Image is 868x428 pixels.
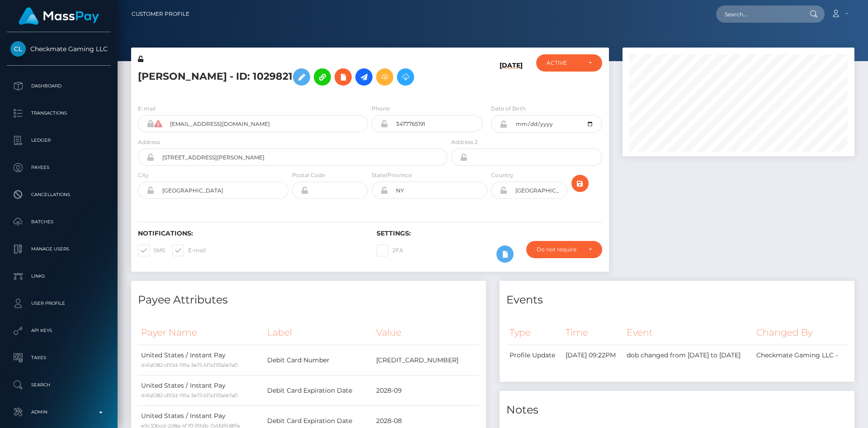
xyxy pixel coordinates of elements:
[10,378,107,392] p: Search
[138,375,264,406] td: United States / Instant Pay
[10,41,26,57] img: Checkmate Gaming LLC
[451,138,478,146] label: Address 2
[10,351,107,365] p: Taxes
[7,129,111,152] a: Ledger
[753,320,848,345] th: Changed By
[138,171,149,179] label: City
[10,242,107,256] p: Manage Users
[264,375,373,406] td: Debit Card Expiration Date
[491,105,526,113] label: Date of Birth
[355,68,373,86] a: Initiate Payout
[10,324,107,337] p: API Keys
[373,345,479,375] td: [CREDIT_CARD_NUMBER]
[372,105,390,113] label: Phone
[547,59,581,67] div: ACTIVE
[623,345,753,366] td: dob changed from [DATE] to [DATE]
[10,215,107,229] p: Batches
[491,171,514,179] label: Country
[562,320,623,345] th: Time
[7,401,111,423] a: Admin
[138,245,165,256] label: SMS
[141,362,237,368] small: d4faf282-d93d-19fa-3e73-6f5d70a1e7a0
[506,402,848,418] h4: Notes
[7,292,111,315] a: User Profile
[19,7,99,25] img: MassPay Logo
[7,183,111,206] a: Cancellations
[7,211,111,233] a: Batches
[138,64,443,90] h5: [PERSON_NAME] - ID: 1029821
[526,241,602,258] button: Do not require
[623,320,753,345] th: Event
[10,161,107,174] p: Payees
[377,230,602,237] h6: Settings:
[506,345,562,366] td: Profile Update
[292,171,325,179] label: Postal Code
[500,62,523,93] h6: [DATE]
[10,269,107,283] p: Links
[7,45,111,53] span: Checkmate Gaming LLC
[506,320,562,345] th: Type
[138,320,264,345] th: Payer Name
[264,345,373,375] td: Debit Card Number
[138,292,479,308] h4: Payee Attributes
[7,374,111,396] a: Search
[264,320,373,345] th: Label
[372,171,412,179] label: State/Province
[138,138,160,146] label: Address
[7,346,111,369] a: Taxes
[138,230,363,237] h6: Notifications:
[753,345,848,366] td: Checkmate Gaming LLC -
[536,54,602,72] button: ACTIVE
[138,345,264,375] td: United States / Instant Pay
[10,134,107,147] p: Ledger
[10,79,107,93] p: Dashboard
[373,375,479,406] td: 2028-09
[132,5,189,24] a: Customer Profile
[7,156,111,179] a: Payees
[7,238,111,260] a: Manage Users
[141,392,237,399] small: d4faf282-d93d-19fa-3e73-6f5d70a1e7a0
[172,245,206,256] label: E-mail
[138,105,156,113] label: E-mail
[506,292,848,308] h4: Events
[537,246,581,253] div: Do not require
[377,245,403,256] label: 2FA
[10,188,107,202] p: Cancellations
[716,5,801,23] input: Search...
[7,75,111,97] a: Dashboard
[7,265,111,288] a: Links
[562,345,623,366] td: [DATE] 09:22PM
[10,405,107,419] p: Admin
[10,106,107,120] p: Transactions
[7,102,111,125] a: Transactions
[154,120,162,127] i: Cannot communicate with payees of this client directly
[7,319,111,342] a: API Keys
[10,297,107,310] p: User Profile
[373,320,479,345] th: Value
